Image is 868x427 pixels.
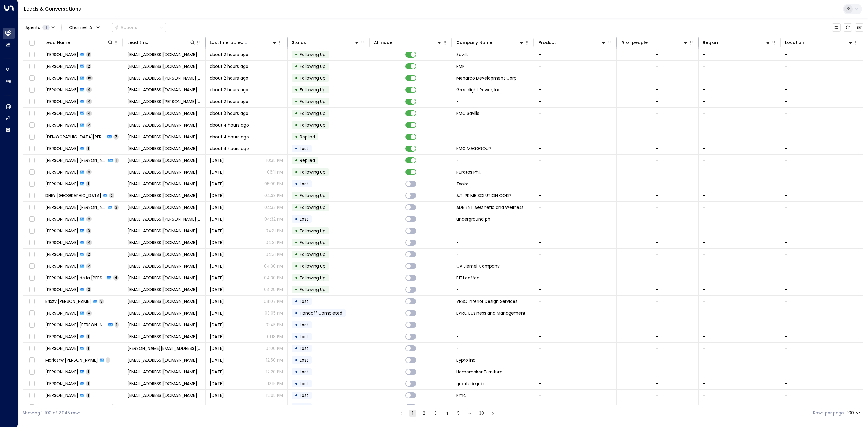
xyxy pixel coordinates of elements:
td: - [534,366,617,378]
td: - [534,225,617,237]
span: Jose Rebacca [45,157,107,163]
p: 04:31 PM [266,240,283,246]
td: - [699,213,781,225]
div: - [656,63,659,69]
span: 3 [114,205,119,210]
td: - [781,319,863,331]
td: - [699,166,781,178]
span: Jilboy Malintad [45,146,78,152]
span: Toggle select row [28,74,36,82]
td: - [699,401,781,413]
span: Following Up [300,87,325,93]
p: 04:32 PM [264,216,283,222]
span: rap.esteban.p@gmail.com [127,216,201,222]
div: - [656,216,659,222]
td: - [699,331,781,342]
span: Toggle select row [28,86,36,94]
span: Menarco Development Corp [456,75,517,81]
span: Following Up [300,63,325,69]
td: - [534,319,617,331]
span: 15 [86,75,93,80]
span: Channel: [67,23,102,32]
td: - [452,119,534,131]
div: • [295,96,298,107]
td: - [534,343,617,354]
div: - [656,228,659,234]
div: Region [703,39,718,46]
button: Go to page 3 [432,410,439,417]
span: Toggle select row [28,157,36,164]
span: A.T. PRIME SOLUTION CORP [456,193,511,199]
span: raineirrosales14@gmail.com [127,169,197,175]
div: # of people [621,39,689,46]
span: Toggle select row [28,98,36,105]
td: - [452,249,534,260]
span: 2 [86,122,91,127]
span: about 2 hours ago [210,75,248,81]
span: 4 [86,111,92,116]
td: - [699,225,781,237]
span: Christian Louie Don [45,134,105,140]
td: - [699,96,781,107]
p: 04:33 PM [264,204,283,210]
td: - [699,354,781,366]
span: ktang@rgoc.com.ph [127,63,197,69]
div: - [656,146,659,152]
button: Channel:All [67,23,102,32]
button: Go to page 2 [420,410,428,417]
td: - [699,249,781,260]
td: - [534,96,617,107]
p: 10:35 PM [266,157,283,163]
span: about 2 hours ago [210,52,248,58]
td: - [781,237,863,248]
span: Toggle select row [28,215,36,223]
td: - [534,49,617,60]
td: - [781,249,863,260]
td: - [534,213,617,225]
span: 1 [42,25,50,30]
span: Yesterday [210,228,224,234]
button: Agents1 [23,23,57,32]
span: atprimesolutioncorp@yahoo.com [127,193,197,199]
span: Raineir Rosales [45,169,78,175]
span: RMK [456,63,465,69]
a: Leads & Conversations [24,5,81,12]
span: Maria Elisa Alcantara [45,181,78,187]
td: - [781,108,863,119]
td: - [781,296,863,307]
td: - [781,284,863,295]
div: - [656,204,659,210]
td: - [699,143,781,154]
div: • [295,202,298,212]
span: 4 [86,99,92,104]
td: - [452,237,534,248]
span: Ankur Maheshwari [45,99,78,105]
td: - [781,166,863,178]
td: - [534,249,617,260]
td: - [699,72,781,84]
td: - [781,190,863,201]
span: Isabella Webster [45,52,78,58]
td: - [699,390,781,401]
span: Toggle select row [28,121,36,129]
div: • [295,214,298,224]
span: All [89,25,95,30]
span: Yesterday [210,193,224,199]
button: Go to page 5 [455,410,462,417]
td: - [781,49,863,60]
span: 1 [86,146,90,151]
span: angelikadoreen@gmail.com [127,204,197,210]
td: - [781,96,863,107]
span: Yesterday [210,240,224,246]
span: Toggle select row [28,110,36,117]
span: Kaylin Kang [45,63,78,69]
span: Following Up [300,204,325,210]
span: Following Up [300,99,325,105]
span: Following Up [300,193,325,199]
td: - [699,119,781,131]
button: Customize [832,23,841,32]
td: - [534,296,617,307]
td: - [534,331,617,342]
td: - [699,49,781,60]
span: rinohatakumi@gmail.com [127,228,197,234]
